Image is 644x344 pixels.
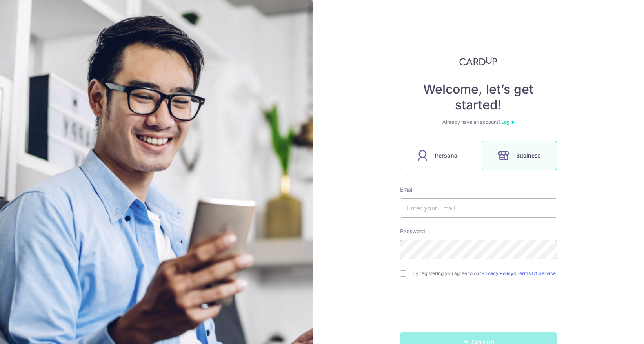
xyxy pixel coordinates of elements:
label: Password [400,227,425,235]
label: Email [400,186,413,194]
span: Personal [435,151,459,160]
iframe: reCAPTCHA [419,292,538,323]
img: CardUp Logo [459,56,498,66]
a: Privacy Policy [481,270,513,276]
h4: Welcome, let’s get started! [400,81,557,113]
span: Business [516,151,541,160]
div: Already have an account? [400,119,557,125]
a: Personal [397,141,478,170]
a: Business [478,141,560,170]
input: Enter your Email [400,198,557,218]
a: Log in [501,119,515,125]
a: Terms Of Service [517,270,556,276]
label: By registering you agree to our & [413,270,557,277]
